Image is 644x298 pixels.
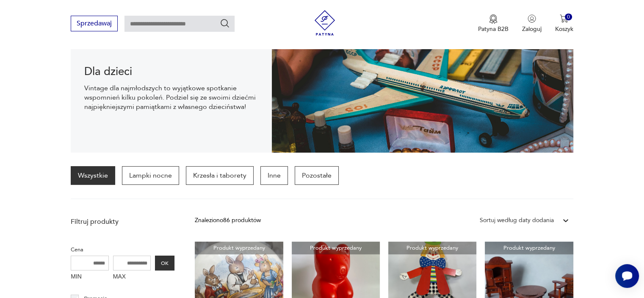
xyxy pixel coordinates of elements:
[478,25,509,33] p: Patyna B2B
[478,14,509,33] button: Patyna B2B
[312,10,337,36] img: Patyna - sklep z meblami i dekoracjami vintage
[615,264,639,288] iframe: Smartsupp widget button
[84,84,258,111] p: Vintage dla najmłodszych to wyjątkowe spotkanie wspomnień kilku pokoleń. Podziel się ze swoimi dz...
[71,166,115,185] a: Wszystkie
[195,216,261,225] div: Znaleziono 86 produktów
[220,18,230,28] button: Szukaj
[260,166,288,185] a: Inne
[522,25,542,33] p: Zaloguj
[528,14,536,23] img: Ikonka użytkownika
[71,245,174,254] p: Cena
[565,14,572,21] div: 0
[155,256,174,270] button: OK
[71,16,118,31] button: Sprzedawaj
[555,25,573,33] p: Koszyk
[489,14,498,24] img: Ikona medalu
[71,270,109,284] label: MIN
[480,216,554,225] div: Sortuj według daty dodania
[113,270,151,284] label: MAX
[478,14,509,33] a: Ikona medaluPatyna B2B
[186,166,254,185] a: Krzesła i taborety
[71,21,118,27] a: Sprzedawaj
[522,14,542,33] button: Zaloguj
[555,14,573,33] button: 0Koszyk
[84,67,258,77] h1: Dla dzieci
[71,217,174,226] p: Filtruj produkty
[295,166,339,185] a: Pozostałe
[272,25,573,153] img: dff5d79138fcd5443aa57302cb61cbc4.jpg
[560,14,568,23] img: Ikona koszyka
[122,166,179,185] a: Lampki nocne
